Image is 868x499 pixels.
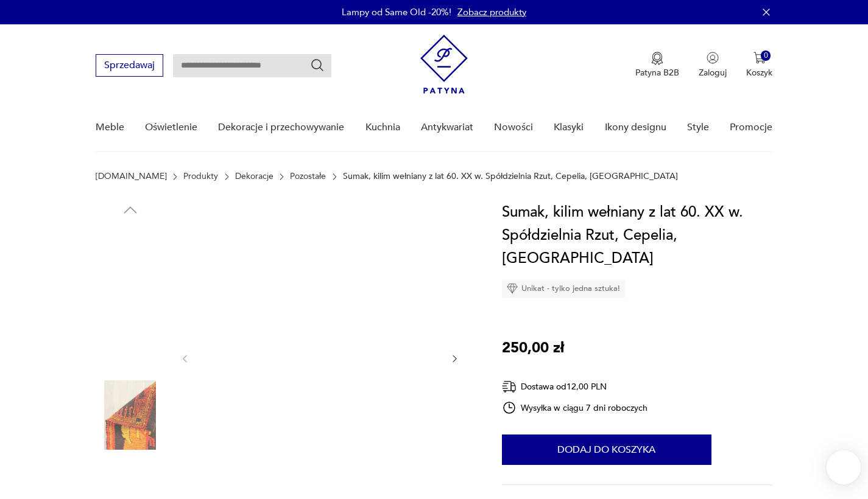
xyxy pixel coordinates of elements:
iframe: Smartsupp widget button [827,450,861,484]
div: Wysyłka w ciągu 7 dni roboczych [502,400,648,415]
div: 0 [761,51,771,61]
a: [DOMAIN_NAME] [96,172,167,181]
img: Zdjęcie produktu Sumak, kilim wełniany z lat 60. XX w. Spółdzielnia Rzut, Cepelia, PRL [96,380,165,450]
a: Meble [96,104,124,151]
img: Patyna - sklep z meblami i dekoracjami vintage [420,35,468,94]
p: Sumak, kilim wełniany z lat 60. XX w. Spółdzielnia Rzut, Cepelia, [GEOGRAPHIC_DATA] [343,172,678,181]
a: Produkty [183,172,218,181]
a: Oświetlenie [145,104,197,151]
button: Dodaj do koszyka [502,434,711,465]
p: Lampy od Same Old -20%! [342,6,451,18]
a: Klasyki [554,104,584,151]
p: Koszyk [746,67,772,79]
a: Dekoracje [235,172,273,181]
button: Patyna B2B [635,52,679,79]
img: Ikona dostawy [502,379,517,394]
img: Ikona medalu [651,52,663,65]
div: Unikat - tylko jedna sztuka! [502,279,625,298]
img: Zdjęcie produktu Sumak, kilim wełniany z lat 60. XX w. Spółdzielnia Rzut, Cepelia, PRL [96,225,165,295]
a: Nowości [494,104,533,151]
a: Ikony designu [605,104,666,151]
button: 0Koszyk [746,52,772,79]
button: Zaloguj [699,52,727,79]
img: Zdjęcie produktu Sumak, kilim wełniany z lat 60. XX w. Spółdzielnia Rzut, Cepelia, PRL [96,303,165,372]
a: Dekoracje i przechowywanie [218,104,344,151]
a: Sprzedawaj [96,62,163,71]
a: Kuchnia [365,104,400,151]
a: Pozostałe [290,172,326,181]
button: Szukaj [310,58,325,72]
img: Ikonka użytkownika [707,52,719,64]
h1: Sumak, kilim wełniany z lat 60. XX w. Spółdzielnia Rzut, Cepelia, [GEOGRAPHIC_DATA] [502,201,773,270]
a: Promocje [730,104,772,151]
a: Style [687,104,709,151]
img: Ikona diamentu [507,283,518,294]
button: Sprzedawaj [96,54,163,77]
div: Dostawa od 12,00 PLN [502,379,648,394]
a: Ikona medaluPatyna B2B [635,52,679,79]
a: Zobacz produkty [457,6,526,18]
p: Patyna B2B [635,67,679,79]
img: Ikona koszyka [753,52,766,64]
p: Zaloguj [699,67,727,79]
p: 250,00 zł [502,337,564,360]
a: Antykwariat [421,104,473,151]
